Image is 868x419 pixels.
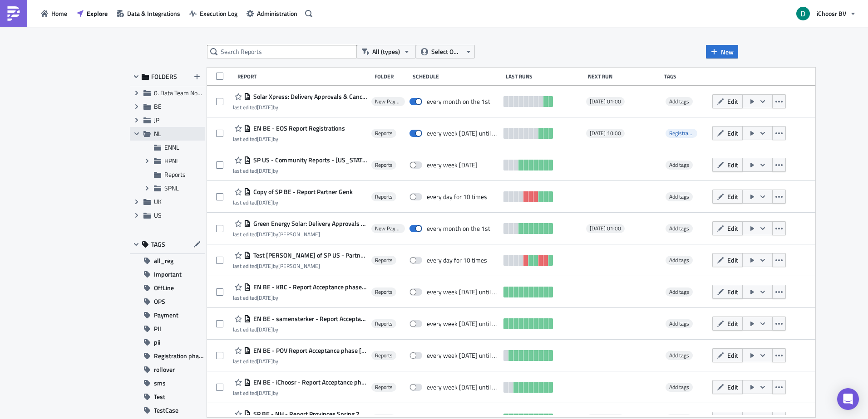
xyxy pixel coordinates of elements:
[127,9,180,18] span: Data & Integrations
[257,166,273,175] time: 2025-08-12T13:33:39Z
[375,130,393,137] span: Reports
[130,295,205,308] button: OPS
[666,161,693,170] span: Add tags
[130,349,205,363] button: Registration phase
[251,410,367,418] span: SP BE - NH - Report Provinces Spring 2025 Installations
[154,88,247,97] span: 0. Data Team Notebooks & Reports
[666,351,693,360] span: Add tags
[251,156,367,164] span: SP US - Community Reports - Minnesota
[427,256,487,264] div: every day for 10 times
[375,320,393,327] span: Reports
[87,9,108,18] span: Explore
[666,287,693,297] span: Add tags
[154,115,159,125] span: JP
[727,382,738,392] span: Edit
[154,281,174,295] span: OffLine
[588,73,660,80] div: Next Run
[72,6,112,20] button: Explore
[151,73,177,81] span: FOLDERS
[233,326,367,333] div: last edited by
[727,192,738,201] span: Edit
[251,124,345,132] span: EN BE - EOS Report Registrations
[154,254,173,268] span: all_reg
[154,349,205,363] span: Registration phase
[375,288,393,296] span: Reports
[669,97,689,106] span: Add tags
[164,156,179,166] span: HPNL
[154,210,162,220] span: US
[257,198,273,207] time: 2025-07-28T09:50:03Z
[669,161,689,169] span: Add tags
[237,73,370,80] div: Report
[712,190,743,204] button: Edit
[164,142,179,152] span: ENNL
[154,404,178,417] span: TestCase
[413,73,501,80] div: Schedule
[375,193,393,200] span: Reports
[712,348,743,362] button: Edit
[817,9,846,18] span: iChoosr BV
[721,47,734,57] span: New
[427,97,490,106] div: every month on the 1st
[251,93,367,101] span: Solar Xpress: Delivery Approvals & Cancellations
[727,97,738,106] span: Edit
[257,357,273,365] time: 2025-05-19T09:31:47Z
[669,192,689,201] span: Add tags
[154,363,175,376] span: rollover
[375,98,401,105] span: New Payment Process Reports
[251,378,367,386] span: EN BE - iChoosr - Report Acceptance phase May 2025
[727,160,738,170] span: Edit
[154,336,160,349] span: pii
[164,170,186,179] span: Reports
[427,351,499,360] div: every week on Monday until July 1, 2025
[427,320,499,328] div: every week on Monday until July 1, 2025
[257,389,273,397] time: 2025-05-19T09:26:29Z
[130,390,205,404] button: Test
[666,129,697,138] span: Registration phase
[666,97,693,106] span: Add tags
[375,225,401,232] span: New Payment Process Reports
[590,225,621,232] span: [DATE] 01:00
[6,6,21,21] img: PushMetrics
[727,255,738,265] span: Edit
[427,224,490,233] div: every month on the 1st
[154,129,161,138] span: NL
[112,6,185,20] button: Data & Integrations
[233,231,367,238] div: last edited by [PERSON_NAME]
[154,322,161,336] span: PII
[427,288,499,296] div: every week on Monday until July 1, 2025
[251,283,367,291] span: EN BE - KBC - Report Acceptance phase May 2025
[666,383,693,392] span: Add tags
[257,293,273,302] time: 2025-07-22T14:39:57Z
[233,136,345,142] div: last edited by
[375,73,408,80] div: Folder
[130,268,205,281] button: Important
[431,47,462,57] span: Select Owner
[664,73,709,80] div: Tags
[257,9,297,18] span: Administration
[712,317,743,331] button: Edit
[154,390,165,404] span: Test
[251,315,367,323] span: EN BE - samensterker - Report Acceptance phase May 2025
[666,256,693,265] span: Add tags
[154,308,178,322] span: Payment
[242,6,302,20] button: Administration
[257,262,273,270] time: 2025-05-27T11:26:13Z
[795,6,811,21] img: Avatar
[712,158,743,172] button: Edit
[154,197,162,206] span: UK
[666,319,693,328] span: Add tags
[712,94,743,108] button: Edit
[375,384,393,391] span: Reports
[130,336,205,349] button: pii
[233,294,367,301] div: last edited by
[154,376,166,390] span: sms
[669,383,689,391] span: Add tags
[791,4,861,24] button: iChoosr BV
[36,6,72,20] a: Home
[727,287,738,297] span: Edit
[372,47,400,57] span: All (types)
